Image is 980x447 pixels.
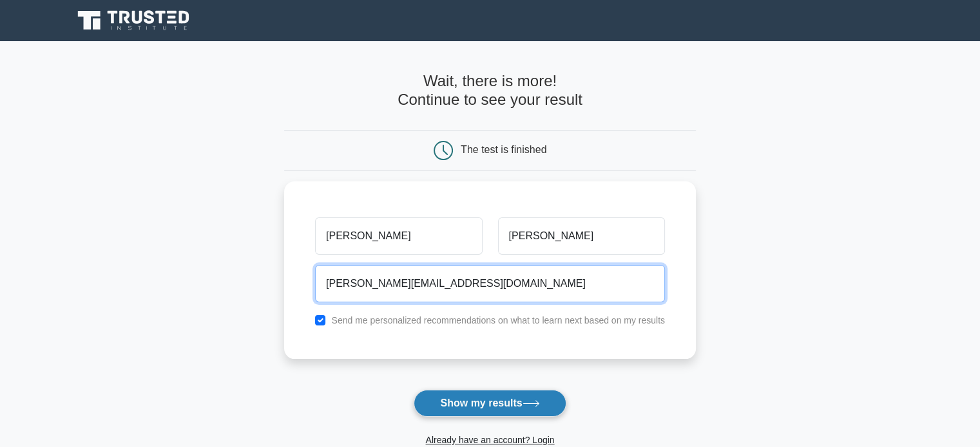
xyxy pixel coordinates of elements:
label: Send me personalized recommendations on what to learn next based on my results [331,315,665,325]
a: Already have an account? Login [425,435,554,445]
div: The test is finished [461,144,546,155]
input: Last name [498,217,665,255]
input: First name [315,217,482,255]
h4: Wait, there is more! Continue to see your result [284,72,696,109]
input: Email [315,265,665,302]
button: Show my results [414,390,566,417]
